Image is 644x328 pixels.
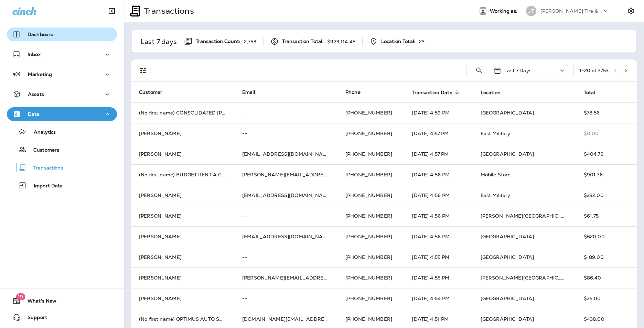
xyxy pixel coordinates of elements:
p: Last 7 Days [504,68,532,73]
span: [PERSON_NAME][GEOGRAPHIC_DATA] [481,275,577,281]
p: -- [242,213,329,219]
button: 19What's New [7,294,117,308]
td: $901.76 [576,164,637,185]
td: [PHONE_NUMBER] [337,102,404,123]
span: [PERSON_NAME][GEOGRAPHIC_DATA] [481,213,577,219]
button: Assets [7,87,117,101]
td: [PHONE_NUMBER] [337,247,404,267]
span: Support [21,315,47,323]
span: East Military [481,130,511,136]
td: [DATE] 4:57 PM [404,144,472,164]
td: $78.56 [576,102,637,123]
td: [PERSON_NAME][EMAIL_ADDRESS][DOMAIN_NAME] [234,164,337,185]
td: $61.75 [576,206,637,226]
td: $404.73 [576,144,637,164]
td: (No first name) BUDGET RENT A CAR [131,164,234,185]
span: [GEOGRAPHIC_DATA] [481,110,534,116]
p: $0.00 [584,131,629,136]
td: [DATE] 4:55 PM [404,247,472,267]
p: Data [28,111,40,117]
button: Settings [625,5,637,17]
p: $923,114.45 [327,39,355,44]
span: Mobile Store [481,172,511,178]
td: [PHONE_NUMBER] [337,267,404,288]
p: Import Data [27,183,63,189]
span: [GEOGRAPHIC_DATA] [481,254,534,260]
td: [DATE] 4:56 PM [404,206,472,226]
td: [PERSON_NAME] [131,288,234,309]
button: Transactions [7,160,117,175]
td: [EMAIL_ADDRESS][DOMAIN_NAME] [234,185,337,206]
span: Transaction Date [412,89,461,96]
td: [PERSON_NAME][EMAIL_ADDRESS][PERSON_NAME][DOMAIN_NAME] [234,267,337,288]
td: $35.00 [576,288,637,309]
td: [DATE] 4:59 PM [404,102,472,123]
button: Analytics [7,124,117,139]
p: Inbox [28,52,41,57]
button: Import Data [7,178,117,193]
span: What's New [21,298,56,306]
td: [PERSON_NAME] [131,185,234,206]
td: [PERSON_NAME] [131,123,234,144]
button: Search Transactions [472,64,486,77]
td: [PHONE_NUMBER] [337,123,404,144]
p: -- [242,296,329,301]
button: Customers [7,142,117,157]
p: Analytics [27,129,56,136]
span: [GEOGRAPHIC_DATA] [481,316,534,322]
p: [PERSON_NAME] Tire & Auto [540,8,602,14]
span: Transaction Count: [196,39,241,44]
div: JT [526,6,536,16]
p: 23 [419,39,425,44]
span: Email [242,89,255,95]
td: [PHONE_NUMBER] [337,226,404,247]
p: Marketing [28,72,52,77]
button: Dashboard [7,28,117,41]
span: Phone [345,89,361,95]
td: [EMAIL_ADDRESS][DOMAIN_NAME] [234,226,337,247]
span: [GEOGRAPHIC_DATA] [481,233,534,240]
td: [EMAIL_ADDRESS][DOMAIN_NAME] [234,144,337,164]
p: Last 7 days [140,39,177,44]
span: Transaction Date [412,90,452,96]
td: [PERSON_NAME] [131,267,234,288]
span: [GEOGRAPHIC_DATA] [481,295,534,302]
span: East Military [481,192,511,198]
button: Marketing [7,67,117,81]
td: [DATE] 4:56 PM [404,185,472,206]
p: -- [242,131,329,136]
td: [PHONE_NUMBER] [337,288,404,309]
div: 1 - 20 of 2753 [579,68,609,73]
td: [PHONE_NUMBER] [337,144,404,164]
button: Data [7,107,117,121]
p: Customers [26,147,59,154]
td: $86.40 [576,267,637,288]
span: [GEOGRAPHIC_DATA] [481,151,534,157]
p: -- [242,110,329,116]
button: Support [7,310,117,324]
td: [DATE] 4:57 PM [404,123,472,144]
p: Transactions [141,6,194,16]
span: Total [584,90,595,96]
td: [DATE] 4:54 PM [404,288,472,309]
span: Customer [139,89,162,95]
td: [PERSON_NAME] [131,144,234,164]
p: Assets [28,91,44,97]
span: Location [481,89,509,96]
button: Collapse Sidebar [102,4,121,18]
td: [DATE] 4:55 PM [404,267,472,288]
span: Location Total: [381,39,416,44]
button: Inbox [7,47,117,61]
p: Transactions [26,165,63,172]
td: [PHONE_NUMBER] [337,164,404,185]
td: $620.00 [576,226,637,247]
span: Total [584,89,604,96]
span: Transaction Total: [282,39,324,44]
td: $189.00 [576,247,637,267]
td: [DATE] 4:56 PM [404,164,472,185]
td: (No first name) CONSOLIDATED [PERSON_NAME] & FRPL [131,102,234,123]
p: Dashboard [28,32,54,37]
span: Working as: [490,8,519,14]
button: Filters [136,64,150,77]
td: [PERSON_NAME] [131,206,234,226]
